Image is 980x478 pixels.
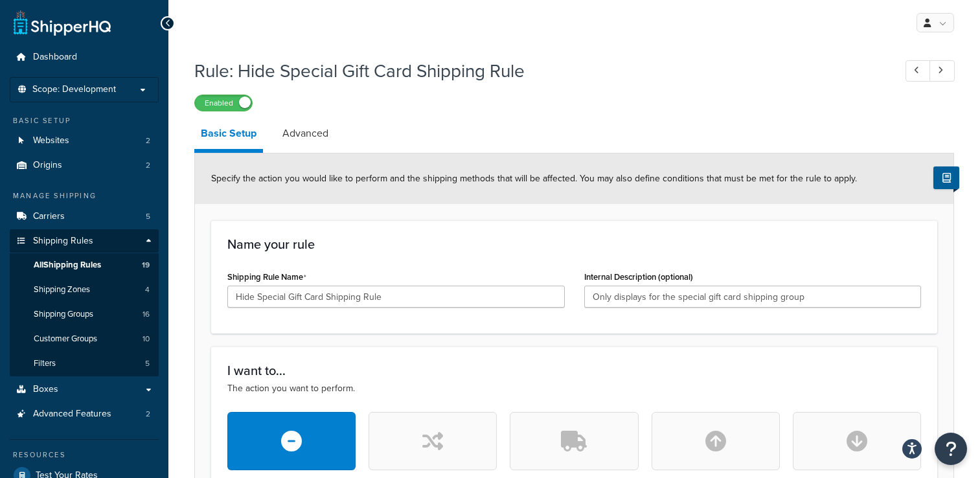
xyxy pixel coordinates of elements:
span: 4 [145,284,150,295]
span: 10 [142,334,150,345]
a: Carriers5 [10,205,159,229]
a: Dashboard [10,45,159,69]
a: AllShipping Rules19 [10,253,159,277]
a: Advanced Features2 [10,402,159,426]
span: All Shipping Rules [34,260,101,271]
span: Shipping Zones [34,284,90,295]
a: Shipping Groups16 [10,302,159,326]
a: Filters5 [10,352,159,376]
span: 16 [142,309,150,320]
a: Basic Setup [194,118,263,153]
span: Boxes [33,384,58,395]
span: Carriers [33,211,65,222]
button: Show Help Docs [933,166,959,189]
span: 2 [146,409,150,420]
label: Enabled [195,95,252,111]
span: 2 [146,160,150,171]
div: Manage Shipping [10,190,159,201]
a: Shipping Rules [10,229,159,253]
li: Carriers [10,205,159,229]
span: Scope: Development [32,84,116,95]
li: Shipping Rules [10,229,159,377]
a: Previous Record [906,60,931,82]
span: Dashboard [33,52,77,63]
span: Specify the action you would like to perform and the shipping methods that will be affected. You ... [211,172,857,185]
span: Origins [33,160,62,171]
a: Next Record [929,60,955,82]
p: The action you want to perform. [227,381,921,396]
a: Advanced [276,118,335,149]
li: Filters [10,352,159,376]
h3: Name your rule [227,237,921,251]
span: Customer Groups [34,334,97,345]
a: Origins2 [10,154,159,177]
a: Websites2 [10,129,159,153]
a: Customer Groups10 [10,327,159,351]
h1: Rule: Hide Special Gift Card Shipping Rule [194,58,882,84]
span: Shipping Groups [34,309,93,320]
a: Boxes [10,378,159,402]
span: 5 [145,358,150,369]
li: Shipping Zones [10,278,159,302]
span: 19 [142,260,150,271]
div: Resources [10,450,159,461]
label: Internal Description (optional) [584,272,693,282]
h3: I want to... [227,363,921,378]
li: Advanced Features [10,402,159,426]
div: Basic Setup [10,115,159,126]
label: Shipping Rule Name [227,272,306,282]
span: Filters [34,358,56,369]
span: 2 [146,135,150,146]
li: Origins [10,154,159,177]
span: Advanced Features [33,409,111,420]
span: Shipping Rules [33,236,93,247]
li: Shipping Groups [10,302,159,326]
span: 5 [146,211,150,222]
li: Websites [10,129,159,153]
span: Websites [33,135,69,146]
li: Customer Groups [10,327,159,351]
a: Shipping Zones4 [10,278,159,302]
button: Open Resource Center [935,433,967,465]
